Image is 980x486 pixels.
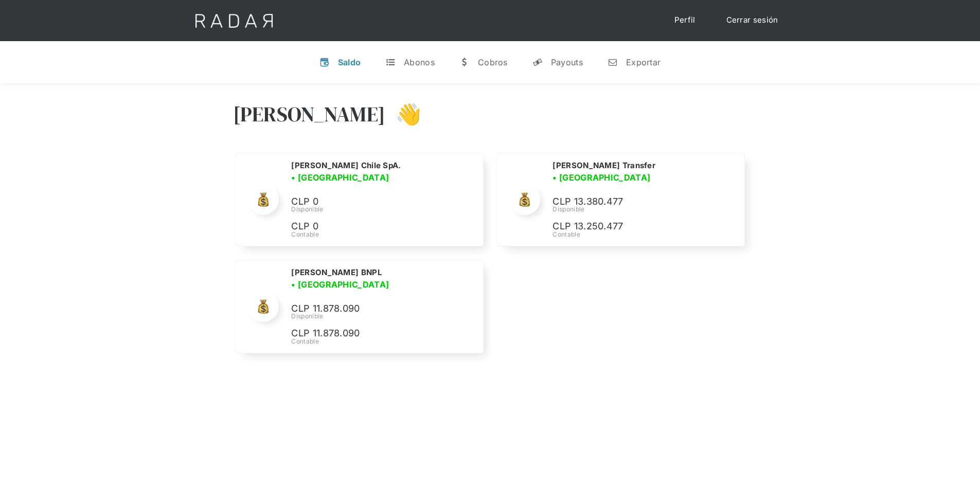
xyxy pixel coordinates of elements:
h3: • [GEOGRAPHIC_DATA] [291,171,389,184]
div: v [319,57,330,67]
div: n [608,57,618,67]
div: t [385,57,396,67]
div: Abonos [404,57,435,67]
div: y [532,57,543,67]
div: Payouts [551,57,583,67]
div: Disponible [291,205,470,214]
div: Contable [291,230,470,239]
div: Disponible [291,312,470,321]
div: Saldo [338,57,361,67]
div: Cobros [478,57,508,67]
p: CLP 0 [291,194,446,209]
div: Contable [553,230,732,239]
p: CLP 11.878.090 [291,301,446,316]
p: CLP 0 [291,219,446,234]
div: Contable [291,337,470,346]
h2: [PERSON_NAME] Transfer [553,160,655,171]
h3: • [GEOGRAPHIC_DATA] [291,278,389,291]
div: Exportar [626,57,661,67]
h2: [PERSON_NAME] BNPL [291,267,381,278]
p: CLP 13.250.477 [553,219,707,234]
h3: [PERSON_NAME] [233,101,386,127]
p: CLP 11.878.090 [291,326,446,341]
a: Perfil [664,10,706,30]
h3: 👋 [385,101,421,127]
a: Cerrar sesión [716,10,789,30]
h3: • [GEOGRAPHIC_DATA] [553,171,650,184]
div: Disponible [553,205,732,214]
p: CLP 13.380.477 [553,194,707,209]
h2: [PERSON_NAME] Chile SpA. [291,160,401,171]
div: w [459,57,470,67]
